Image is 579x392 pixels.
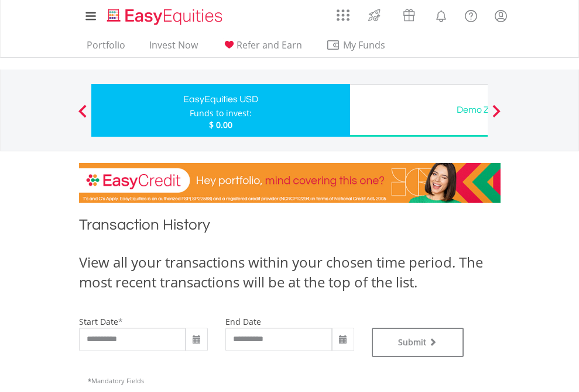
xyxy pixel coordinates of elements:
[88,376,144,385] span: Mandatory Fields
[98,91,343,107] div: EasyEquities USD
[79,214,501,241] h1: Transaction History
[209,119,232,130] span: $ 0.00
[105,7,227,26] img: EasyEquities_Logo.png
[79,316,118,327] label: start date
[399,6,419,25] img: vouchers-v2.svg
[392,3,426,25] a: Vouchers
[79,252,501,293] div: View all your transactions within your chosen time period. The most recent transactions will be a...
[337,9,350,22] img: grid-menu-icon.svg
[145,39,203,57] a: Invest Now
[372,328,464,357] button: Submit
[365,6,384,25] img: thrive-v2.svg
[82,39,130,57] a: Portfolio
[217,39,307,57] a: Refer and Earn
[426,3,456,26] a: Notifications
[190,107,252,119] div: Funds to invest:
[102,3,227,26] a: Home page
[71,110,94,122] button: Previous
[79,163,501,203] img: EasyCredit Promotion Banner
[456,3,486,26] a: FAQ's and Support
[485,110,508,122] button: Next
[329,3,357,22] a: AppsGrid
[237,39,302,51] span: Refer and Earn
[225,316,261,327] label: end date
[326,37,403,53] span: My Funds
[486,3,516,29] a: My Profile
